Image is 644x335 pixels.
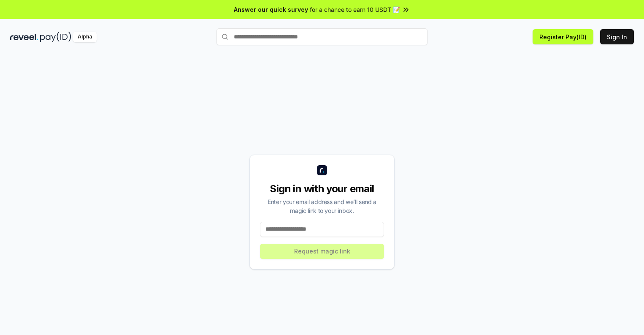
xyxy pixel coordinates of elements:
div: Alpha [73,32,97,42]
img: logo_small [317,165,327,175]
button: Sign In [600,29,634,44]
span: for a chance to earn 10 USDT 📝 [310,5,400,14]
div: Sign in with your email [260,182,384,196]
span: Answer our quick survey [234,5,308,14]
img: reveel_dark [10,32,38,42]
div: Enter your email address and we’ll send a magic link to your inbox. [260,197,384,215]
button: Register Pay(ID) [533,29,593,44]
img: pay_id [40,32,71,42]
